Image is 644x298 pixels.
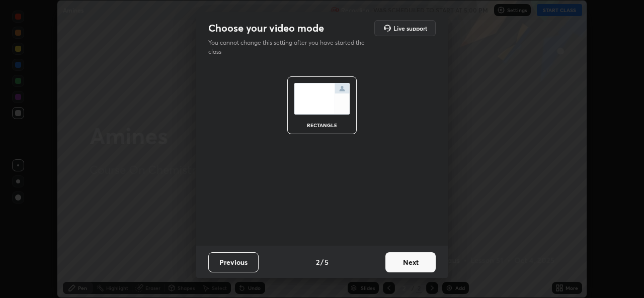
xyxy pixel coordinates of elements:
[320,257,324,267] h4: /
[325,257,329,267] h4: 5
[316,257,319,267] h4: 2
[208,38,371,56] p: You cannot change this setting after you have started the class
[385,252,436,272] button: Next
[294,83,350,115] img: normalScreenIcon.ae25ed63.svg
[302,123,342,128] div: rectangle
[393,25,427,31] h5: Live support
[208,252,259,272] button: Previous
[208,22,324,35] h2: Choose your video mode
